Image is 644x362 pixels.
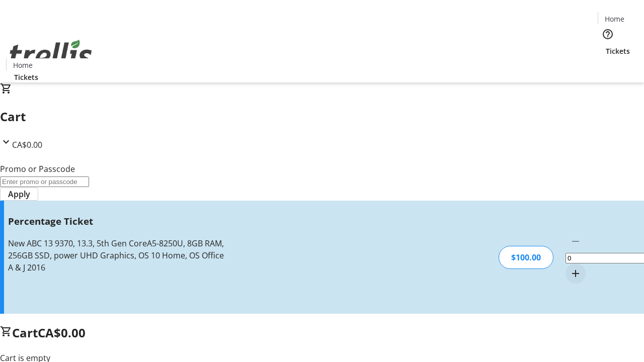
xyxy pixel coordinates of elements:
[598,56,618,76] button: Cart
[13,60,33,70] span: Home
[606,46,630,56] span: Tickets
[8,214,228,228] h3: Percentage Ticket
[38,324,86,341] span: CA$0.00
[499,246,553,269] div: $100.00
[598,24,618,44] button: Help
[566,263,586,284] button: Increment by one
[598,46,638,56] a: Tickets
[605,14,624,24] span: Home
[12,139,42,150] span: CA$0.00
[8,237,228,274] div: New ABC 13 9370, 13.3, 5th Gen CoreA5-8250U, 8GB RAM, 256GB SSD, power UHD Graphics, OS 10 Home, ...
[7,60,39,70] a: Home
[8,188,30,200] span: Apply
[598,14,630,24] a: Home
[6,29,96,79] img: Orient E2E Organization bmQ0nRot0F's Logo
[6,72,46,82] a: Tickets
[14,72,38,82] span: Tickets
